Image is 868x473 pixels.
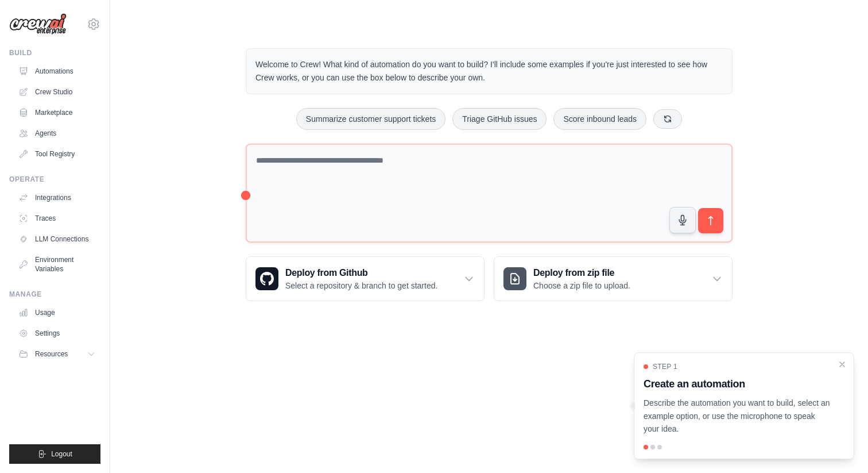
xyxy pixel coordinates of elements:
a: Usage [14,303,100,322]
a: Traces [14,209,100,228]
a: Integrations [14,189,100,207]
p: Choose a zip file to upload. [533,280,630,291]
button: Triage GitHub issues [452,108,547,130]
button: Resources [14,345,100,363]
div: Build [9,48,100,57]
iframe: Chat Widget [811,418,868,473]
p: Select a repository & branch to get started. [285,280,437,291]
a: Automations [14,62,100,80]
img: Logo [9,13,67,35]
a: Agents [14,124,100,143]
button: Close walkthrough [838,360,847,369]
span: Step 1 [653,362,677,371]
h3: Deploy from zip file [533,266,630,280]
a: Environment Variables [14,251,100,278]
a: Crew Studio [14,83,100,101]
span: Logout [51,449,72,459]
a: Tool Registry [14,145,100,163]
span: Resources [35,349,68,359]
h3: Create an automation [644,376,831,392]
button: Score inbound leads [553,108,646,130]
a: LLM Connections [14,230,100,248]
button: Summarize customer support tickets [296,108,445,130]
div: Manage [9,290,100,299]
a: Settings [14,324,100,343]
p: Describe the automation you want to build, select an example option, or use the microphone to spe... [644,397,831,436]
button: Logout [9,444,100,464]
p: Welcome to Crew! What kind of automation do you want to build? I'll include some examples if you'... [255,58,723,84]
div: Operate [9,175,100,184]
a: Marketplace [14,103,100,122]
h3: Deploy from Github [285,266,437,280]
